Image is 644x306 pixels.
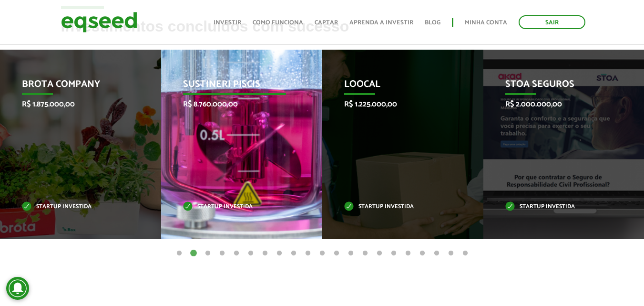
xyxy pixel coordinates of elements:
[425,20,440,26] a: Blog
[344,79,447,95] p: Loocal
[344,204,447,210] p: Startup investida
[253,20,303,26] a: Como funciona
[232,249,241,258] button: 5 of 21
[61,10,137,35] img: EqSeed
[217,249,227,258] button: 4 of 21
[183,204,286,210] p: Startup investida
[303,249,313,258] button: 10 of 21
[389,249,399,258] button: 16 of 21
[183,100,286,109] p: R$ 8.760.000,00
[346,249,356,258] button: 13 of 21
[418,249,427,258] button: 18 of 21
[275,249,284,258] button: 8 of 21
[465,20,507,26] a: Minha conta
[432,249,441,258] button: 19 of 21
[505,79,608,95] p: STOA Seguros
[505,100,608,109] p: R$ 2.000.000,00
[203,249,213,258] button: 3 of 21
[22,204,125,210] p: Startup investida
[174,249,184,258] button: 1 of 21
[289,249,298,258] button: 9 of 21
[317,249,327,258] button: 11 of 21
[183,79,286,95] p: Sustineri Piscis
[260,249,270,258] button: 7 of 21
[460,249,470,258] button: 21 of 21
[403,249,413,258] button: 17 of 21
[189,249,198,258] button: 2 of 21
[214,20,241,26] a: Investir
[519,15,585,29] a: Sair
[375,249,384,258] button: 15 of 21
[22,79,125,95] p: Brota Company
[349,20,413,26] a: Aprenda a investir
[344,100,447,109] p: R$ 1.225.000,00
[332,249,341,258] button: 12 of 21
[315,20,338,26] a: Captar
[22,100,125,109] p: R$ 1.875.000,00
[446,249,456,258] button: 20 of 21
[246,249,256,258] button: 6 of 21
[360,249,370,258] button: 14 of 21
[505,204,608,210] p: Startup investida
